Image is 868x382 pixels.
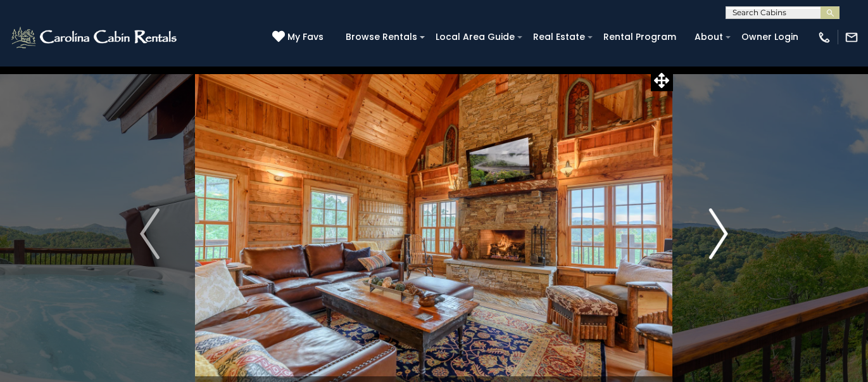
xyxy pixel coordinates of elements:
[597,27,682,47] a: Rental Program
[429,27,521,47] a: Local Area Guide
[140,208,159,259] img: arrow
[817,30,831,44] img: phone-regular-white.png
[708,208,727,259] img: arrow
[688,27,729,47] a: About
[527,27,591,47] a: Real Estate
[272,30,327,44] a: My Favs
[287,30,324,44] span: My Favs
[9,25,180,50] img: White-1-2.png
[339,27,424,47] a: Browse Rentals
[845,30,859,44] img: mail-regular-white.png
[735,27,805,47] a: Owner Login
